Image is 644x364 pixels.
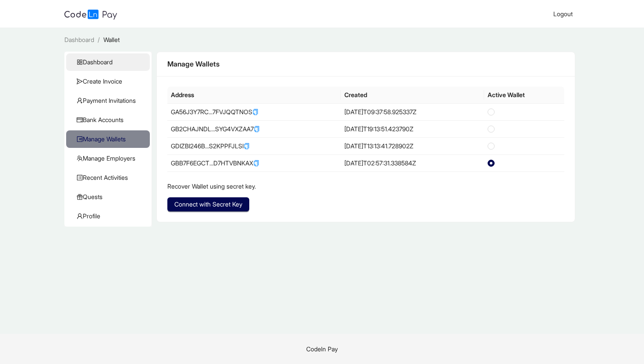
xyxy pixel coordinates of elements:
span: Connect with Secret Key [174,199,242,209]
span: Payment Invitations [77,92,143,109]
span: Manage Wallets [77,130,143,148]
span: gift [77,194,83,200]
span: send [77,78,83,84]
td: [DATE]T13:13:41.728902Z [341,137,484,154]
span: profile [77,175,83,181]
span: Quests [77,188,143,206]
th: Address [167,87,341,104]
td: [DATE]T19:13:51.423790Z [341,120,484,137]
span: user-add [77,98,83,104]
span: Create Invoice [77,73,143,90]
span: Profile [77,207,143,225]
span: wallet [77,136,83,142]
span: Dashboard [77,53,143,71]
td: [DATE]T09:37:58.925337Z [341,104,484,120]
td: GBB7F6EGCT...D7HTVBNKAX [167,154,341,172]
span: / [98,36,100,43]
span: copy [253,160,259,166]
th: Active Wallet [484,87,564,104]
div: Manage Wallets [167,59,565,70]
span: team [77,155,83,161]
span: appstore [77,59,83,65]
span: credit-card [77,117,83,123]
p: Recover Wallet using secret key. [167,182,565,191]
span: Recent Activities [77,169,143,186]
span: copy [252,109,258,115]
span: Dashboard [64,36,94,43]
span: Wallet [103,36,120,43]
img: logo [64,10,117,20]
span: Logout [553,10,573,17]
td: GB2CHAJNDL...SYG4VXZAA7 [167,120,341,137]
th: Created [341,87,484,104]
span: Manage Employers [77,150,143,167]
span: Bank Accounts [77,111,143,129]
span: copy [244,143,250,149]
button: Connect with Secret Key [167,197,249,211]
td: GA56J3Y7RC...7FVJQQTNOS [167,104,341,120]
span: user [77,213,83,219]
td: [DATE]T02:57:31.338584Z [341,154,484,172]
td: GDIZBI246B...S2KPPFJLSI [167,137,341,154]
span: copy [254,126,260,132]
